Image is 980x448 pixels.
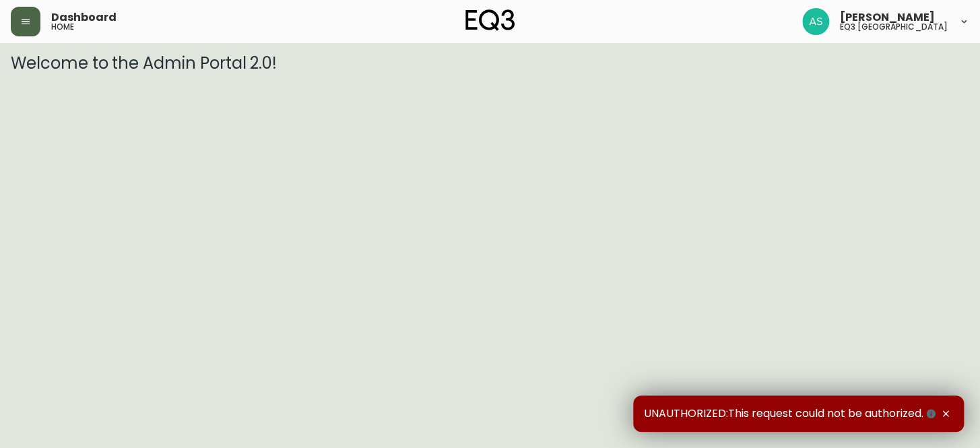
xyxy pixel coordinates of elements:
span: [PERSON_NAME] [840,12,935,23]
span: UNAUTHORIZED:This request could not be authorized. [644,406,938,421]
h3: Welcome to the Admin Portal 2.0! [11,54,969,73]
span: Dashboard [51,12,117,23]
img: logo [465,9,515,31]
h5: home [51,23,74,31]
h5: eq3 [GEOGRAPHIC_DATA] [840,23,948,31]
img: 9a695023d1d845d0ad25ddb93357a160 [802,8,829,35]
